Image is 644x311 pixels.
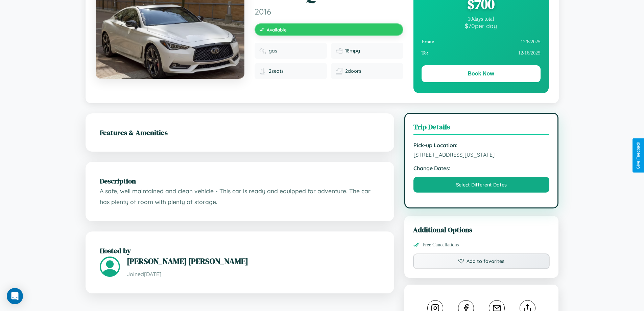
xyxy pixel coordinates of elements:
span: 2 doors [345,68,361,74]
span: Available [267,27,287,32]
h2: Description [100,176,380,186]
strong: Pick-up Location: [413,142,550,149]
strong: To: [422,50,428,56]
h3: [PERSON_NAME] [PERSON_NAME] [127,256,380,267]
h3: Additional Options [413,225,550,235]
p: Joined [DATE] [127,269,380,279]
strong: Change Dates: [413,165,550,172]
span: 2016 [255,6,403,17]
span: Free Cancellations [423,242,459,248]
span: 2 seats [269,68,284,74]
div: 12 / 16 / 2025 [422,47,541,59]
strong: From: [422,39,435,45]
img: Fuel type [259,47,266,54]
button: Add to favorites [413,253,550,269]
p: A safe, well maintained and clean vehicle - This car is ready and equipped for adventure. The car... [100,186,380,207]
button: Select Different Dates [413,177,550,193]
div: 10 days total [422,16,541,22]
img: Seats [259,68,266,74]
div: Open Intercom Messenger [7,288,23,304]
img: Doors [336,68,342,74]
img: Fuel efficiency [336,47,342,54]
span: gas [269,48,277,54]
span: [STREET_ADDRESS][US_STATE] [413,151,550,158]
div: 12 / 6 / 2025 [422,36,541,47]
div: $ 70 per day [422,22,541,29]
div: Give Feedback [636,142,641,169]
h2: Hosted by [100,246,380,256]
button: Book Now [422,65,541,82]
h3: Trip Details [413,122,550,135]
span: 18 mpg [345,48,360,54]
h2: Features & Amenities [100,128,380,137]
